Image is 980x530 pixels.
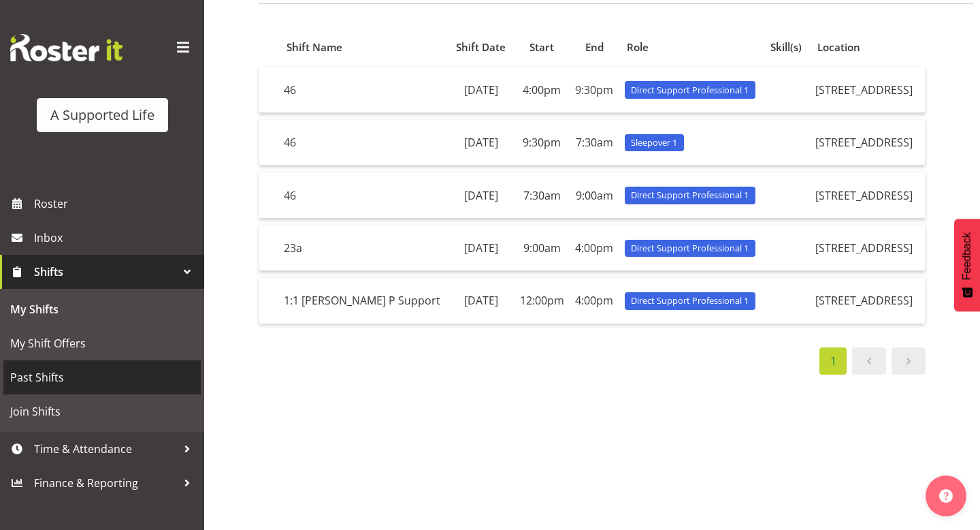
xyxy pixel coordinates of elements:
span: My Shift Offers [10,333,194,354]
button: Feedback - Show survey [954,219,980,311]
td: [STREET_ADDRESS] [810,67,925,113]
td: 9:30pm [570,67,619,113]
td: [STREET_ADDRESS] [810,172,925,218]
img: Rosterit website logo [10,34,122,61]
td: [DATE] [448,225,514,271]
span: Sleepover 1 [631,136,677,149]
span: Direct Support Professional 1 [631,189,749,202]
td: [STREET_ADDRESS] [810,278,925,323]
span: Start [529,40,554,55]
img: help-xxl-2.png [939,489,953,503]
span: End [585,40,604,55]
td: 9:00am [570,172,619,218]
span: Location [817,40,860,55]
span: Inbox [34,228,197,248]
span: Join Shifts [10,401,194,422]
td: [DATE] [448,172,514,218]
td: 46 [278,120,448,166]
span: Feedback [961,232,973,280]
td: 4:00pm [570,278,619,323]
td: [STREET_ADDRESS] [810,120,925,166]
span: Direct Support Professional 1 [631,294,749,307]
span: My Shifts [10,299,194,319]
td: 9:00am [514,225,570,271]
td: 46 [278,67,448,113]
span: Role [627,40,649,55]
a: My Shifts [3,292,201,326]
span: Past Shifts [10,367,194,388]
td: [STREET_ADDRESS] [810,225,925,271]
td: 7:30am [514,172,570,218]
a: Join Shifts [3,394,201,428]
span: Shift Date [456,40,506,55]
div: A Supported Life [50,105,154,125]
span: Shift Name [287,40,342,55]
span: Finance & Reporting [34,473,177,493]
td: 23a [278,225,448,271]
span: Direct Support Professional 1 [631,242,749,255]
td: 12:00pm [514,278,570,323]
span: Skill(s) [770,40,802,55]
td: 4:00pm [514,67,570,113]
td: 4:00pm [570,225,619,271]
td: [DATE] [448,120,514,166]
td: 7:30am [570,120,619,166]
td: 1:1 [PERSON_NAME] P Support [278,278,448,323]
td: [DATE] [448,67,514,113]
span: Roster [34,193,197,214]
td: [DATE] [448,278,514,323]
a: My Shift Offers [3,326,201,360]
td: 46 [278,172,448,218]
td: 9:30pm [514,120,570,166]
a: Past Shifts [3,360,201,394]
span: Time & Attendance [34,439,177,459]
span: Shifts [34,262,177,282]
span: Direct Support Professional 1 [631,84,749,97]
